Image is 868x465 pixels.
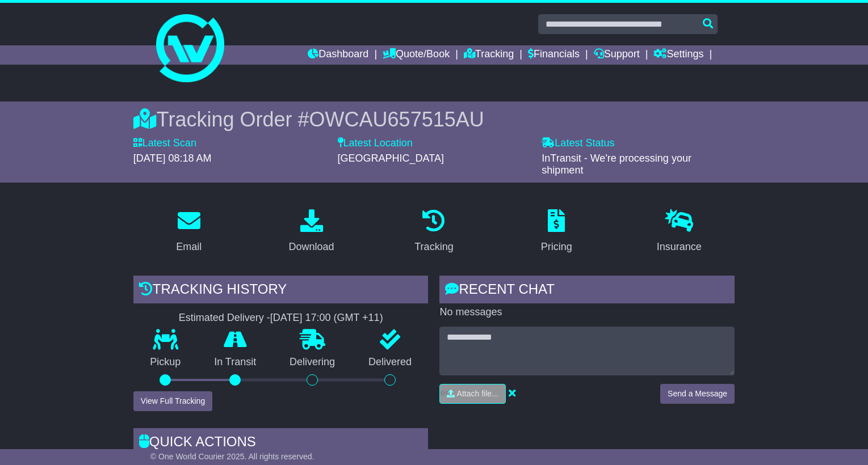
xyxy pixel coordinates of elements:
[352,356,429,369] p: Delivered
[464,45,514,65] a: Tracking
[273,356,352,369] p: Delivering
[534,205,580,259] a: Pricing
[594,45,640,65] a: Support
[133,153,212,164] span: [DATE] 08:18 AM
[133,428,429,459] div: Quick Actions
[309,108,484,131] span: OWCAU657515AU
[542,137,614,150] label: Latest Status
[653,45,703,65] a: Settings
[133,391,212,411] button: View Full Tracking
[407,205,460,259] a: Tracking
[542,153,691,176] span: InTransit - We're processing your shipment
[338,137,413,150] label: Latest Location
[414,239,453,255] div: Tracking
[308,45,368,65] a: Dashboard
[338,153,444,164] span: [GEOGRAPHIC_DATA]
[439,276,735,306] div: RECENT CHAT
[133,276,429,306] div: Tracking history
[133,107,735,132] div: Tracking Order #
[270,312,383,324] div: [DATE] 17:00 (GMT +11)
[133,137,196,150] label: Latest Scan
[198,356,273,369] p: In Transit
[150,452,315,461] span: © One World Courier 2025. All rights reserved.
[541,239,572,255] div: Pricing
[289,239,334,255] div: Download
[169,205,209,259] a: Email
[282,205,342,259] a: Download
[657,239,702,255] div: Insurance
[176,239,202,255] div: Email
[528,45,580,65] a: Financials
[133,312,429,324] div: Estimated Delivery -
[383,45,450,65] a: Quote/Book
[649,205,709,259] a: Insurance
[439,306,735,319] p: No messages
[133,356,198,369] p: Pickup
[660,384,735,404] button: Send a Message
